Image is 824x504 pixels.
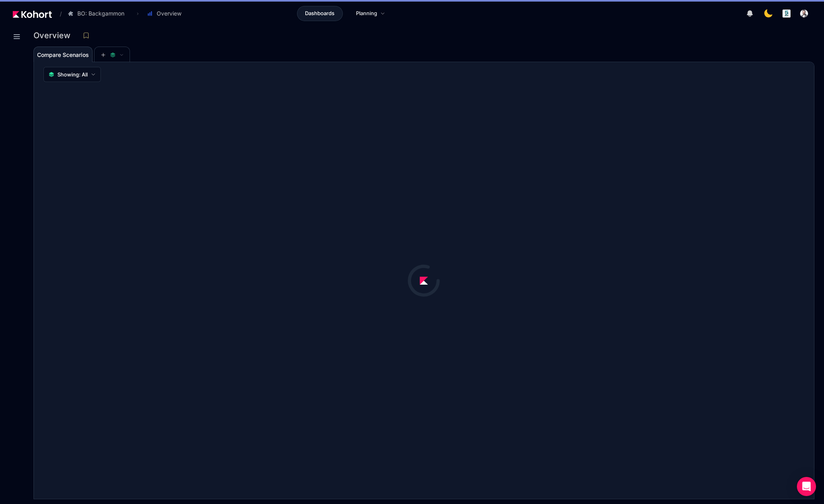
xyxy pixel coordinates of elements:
[57,70,88,78] span: Showing: All
[135,10,140,17] span: ›
[143,7,190,20] button: Overview
[297,6,343,21] a: Dashboards
[783,10,791,18] img: logo_logo_images_1_20240607072359498299_20240828135028712857.jpeg
[53,10,62,18] span: /
[797,477,816,496] div: Open Intercom Messenger
[37,52,89,58] span: Compare Scenarios
[33,31,75,39] h3: Overview
[43,67,101,82] button: Showing: All
[356,10,377,18] span: Planning
[157,10,181,18] span: Overview
[348,6,393,21] a: Planning
[305,10,334,18] span: Dashboards
[63,7,133,20] button: BO: Backgammon
[13,11,52,18] img: Kohort logo
[77,10,124,18] span: BO: Backgammon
